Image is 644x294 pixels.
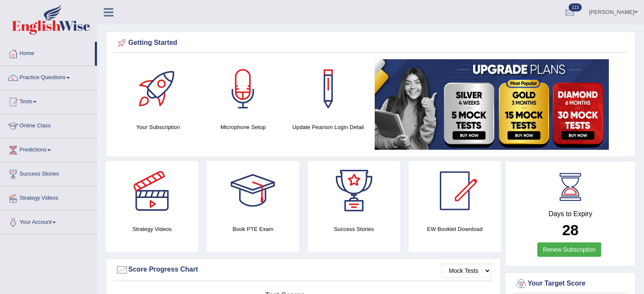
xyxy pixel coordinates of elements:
a: Renew Subscription [537,242,601,257]
b: 28 [562,222,579,238]
a: Strategy Videos [0,187,97,208]
div: Score Progress Chart [116,264,491,276]
h4: Days to Expiry [515,210,626,218]
div: Getting Started [116,37,626,49]
h4: Your Subscription [120,123,196,132]
a: Practice Questions [0,66,97,87]
h4: EW Booklet Download [409,225,501,234]
a: Tests [0,90,97,111]
img: small5.jpg [375,59,609,150]
h4: Update Pearson Login Detail [290,123,367,132]
a: Predictions [0,138,97,159]
div: Your Target Score [515,278,626,290]
a: Your Account [0,211,97,232]
a: Home [0,42,95,63]
h4: Success Stories [308,225,400,234]
a: Success Stories [0,162,97,184]
h4: Strategy Videos [106,225,198,234]
h4: Microphone Setup [205,123,282,132]
a: Online Class [0,114,97,135]
h4: Book PTE Exam [207,225,299,234]
span: 113 [569,3,582,11]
